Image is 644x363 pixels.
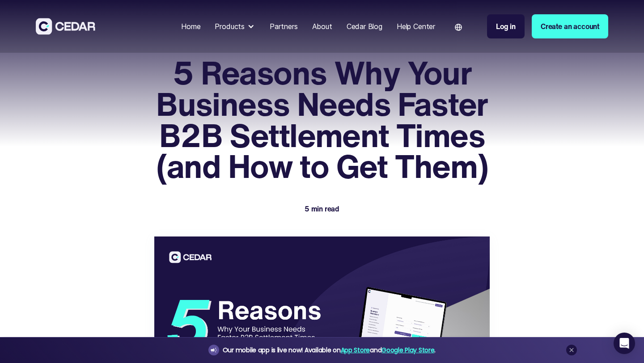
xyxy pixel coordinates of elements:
[496,21,516,32] div: Log in
[154,57,490,182] h1: 5 Reasons Why Your Business Needs Faster B2B Settlement Times (and How to Get Them)
[210,346,217,354] img: announcement
[266,17,301,36] a: Partners
[211,17,259,35] div: Products
[343,17,386,36] a: Cedar Blog
[341,346,370,355] a: App Store
[381,346,434,355] a: Google Play Store
[347,21,382,32] div: Cedar Blog
[397,21,435,32] div: Help Center
[312,21,332,32] div: About
[223,345,436,356] div: Our mobile app is live now! Available on and .
[178,17,204,36] a: Home
[181,21,200,32] div: Home
[309,17,336,36] a: About
[270,21,298,32] div: Partners
[532,14,608,38] a: Create an account
[487,14,525,38] a: Log in
[614,333,635,354] div: Open Intercom Messenger
[305,203,339,214] div: 5 min read
[393,17,439,36] a: Help Center
[215,21,245,32] div: Products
